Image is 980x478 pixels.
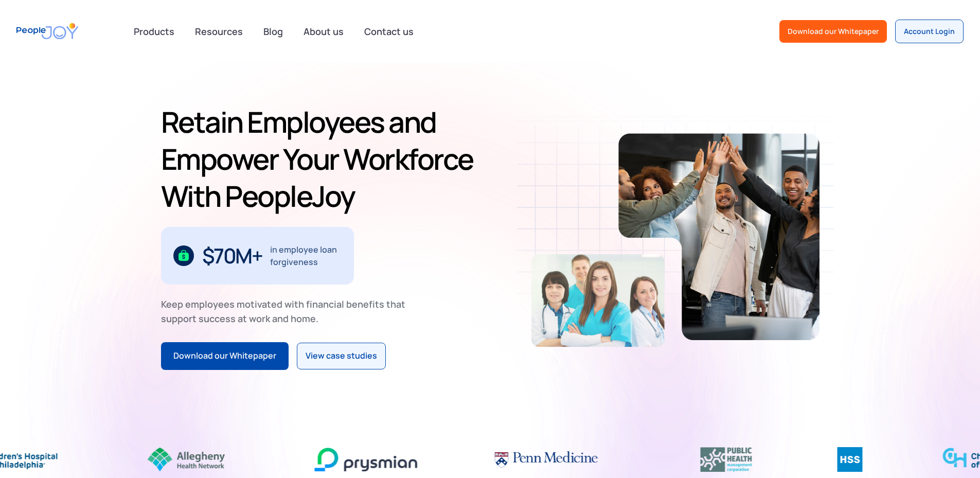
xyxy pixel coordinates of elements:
img: Retain-Employees-PeopleJoy [618,133,819,340]
a: View case studies [297,343,386,369]
div: Download our Whitepaper [788,26,879,37]
div: 1 / 3 [161,227,354,285]
img: Retain-Employees-PeopleJoy [531,254,665,347]
a: Blog [257,20,289,43]
div: in employee loan forgiveness [270,243,342,268]
a: Contact us [358,20,420,43]
a: Download our Whitepaper [779,20,887,43]
div: Download our Whitepaper [173,349,276,363]
div: Keep employees motivated with financial benefits that support success at work and home. [161,297,414,326]
div: Account Login [904,26,955,37]
a: Account Login [895,20,964,43]
a: home [16,16,78,46]
div: $70M+ [202,247,262,264]
a: About us [297,20,350,43]
h1: Retain Employees and Empower Your Workforce With PeopleJoy [161,103,486,215]
div: Products [128,21,181,42]
div: View case studies [306,349,377,363]
a: Download our Whitepaper [161,342,289,370]
a: Resources [189,20,249,43]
